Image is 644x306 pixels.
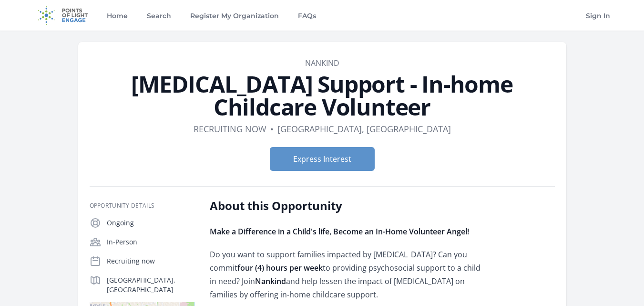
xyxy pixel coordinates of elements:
p: Ongoing [107,218,194,228]
p: Do you want to support families impacted by [MEDICAL_DATA]? Can you commit to providing psychosoc... [210,248,489,301]
strong: Make a Difference in a Child's life, Become an In-Home Volunteer Angel! [210,226,469,237]
dd: [GEOGRAPHIC_DATA], [GEOGRAPHIC_DATA] [277,122,451,136]
a: Nankind [305,58,339,68]
h2: About this Opportunity [210,198,489,213]
p: In-Person [107,237,194,247]
h1: [MEDICAL_DATA] Support - In-home Childcare Volunteer [90,73,555,118]
h3: Opportunity Details [90,202,194,210]
p: Recruiting now [107,256,194,266]
dd: Recruiting now [194,122,266,136]
button: Express Interest [270,147,375,171]
strong: Nankind [255,276,286,286]
div: • [270,122,274,136]
strong: four (4) hours per week [237,263,323,273]
p: [GEOGRAPHIC_DATA], [GEOGRAPHIC_DATA] [107,275,194,295]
